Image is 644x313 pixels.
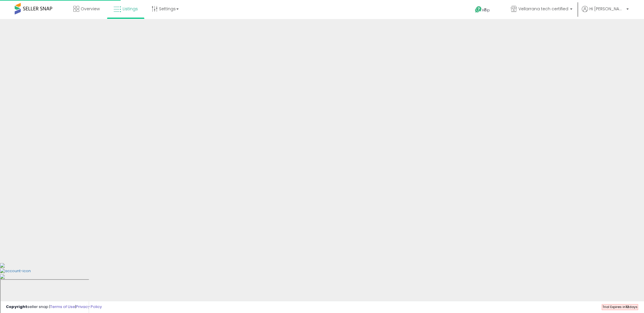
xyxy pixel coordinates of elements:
[470,1,501,19] a: Help
[589,6,625,12] span: Hi [PERSON_NAME]
[582,6,629,19] a: Hi [PERSON_NAME]
[123,6,138,12] span: Listings
[475,6,482,13] i: Get Help
[518,6,568,12] span: Vellarrana tech certified
[482,8,490,13] span: Help
[81,6,100,12] span: Overview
